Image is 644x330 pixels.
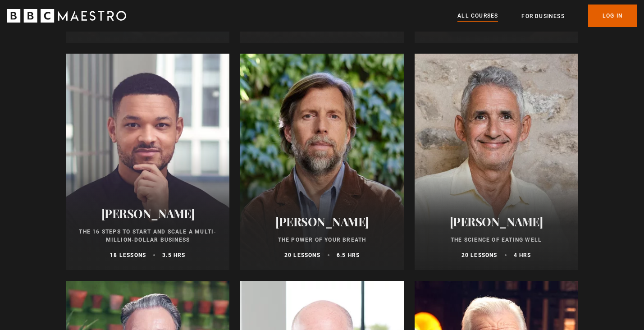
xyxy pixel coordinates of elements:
[110,251,146,259] p: 18 lessons
[457,5,637,27] nav: Primary
[240,54,404,270] a: [PERSON_NAME] The Power of Your Breath 20 lessons 6.5 hrs
[521,12,564,21] a: For business
[588,5,637,27] a: Log In
[162,251,185,259] p: 3.5 hrs
[66,54,230,270] a: [PERSON_NAME] The 16 Steps to Start and Scale a Multi-Million-Dollar Business 18 lessons 3.5 hrs
[415,54,578,270] a: [PERSON_NAME] The Science of Eating Well 20 lessons 4 hrs
[77,206,219,220] h2: [PERSON_NAME]
[425,215,567,229] h2: [PERSON_NAME]
[425,236,567,244] p: The Science of Eating Well
[251,215,393,229] h2: [PERSON_NAME]
[514,251,531,259] p: 4 hrs
[77,228,219,244] p: The 16 Steps to Start and Scale a Multi-Million-Dollar Business
[461,251,498,259] p: 20 lessons
[337,251,360,259] p: 6.5 hrs
[284,251,320,259] p: 20 lessons
[457,11,498,21] a: All Courses
[251,236,393,244] p: The Power of Your Breath
[7,9,126,23] svg: BBC Maestro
